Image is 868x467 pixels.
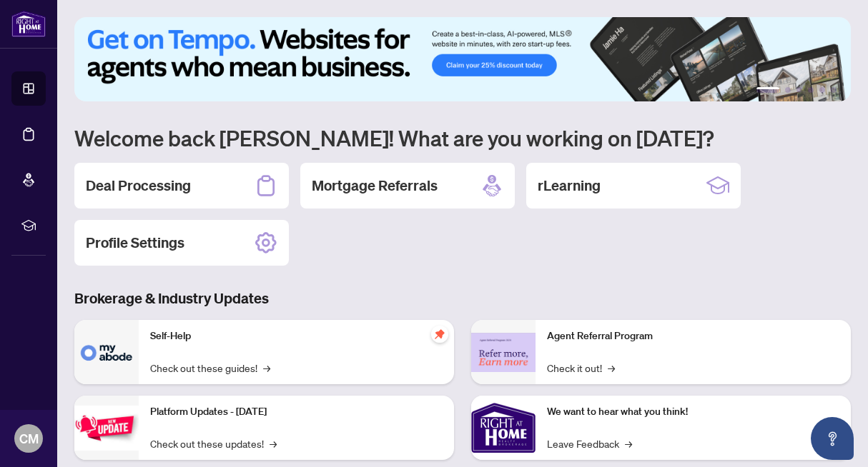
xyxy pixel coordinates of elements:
[150,404,443,420] p: Platform Updates - [DATE]
[263,360,270,376] span: →
[547,360,615,376] a: Check it out!→
[811,417,854,460] button: Open asap
[547,328,839,344] p: Agent Referral Program
[625,436,632,451] span: →
[74,124,851,151] h1: Welcome back [PERSON_NAME]! What are you working on [DATE]?
[150,436,277,451] a: Check out these updates!→
[808,87,814,93] button: 4
[74,17,851,101] img: Slide 0
[756,87,779,93] button: 1
[471,333,536,372] img: Agent Referral Program
[797,87,802,93] button: 3
[471,396,536,460] img: We want to hear what you think!
[785,87,791,93] button: 2
[86,176,191,196] h2: Deal Processing
[312,176,438,196] h2: Mortgage Referrals
[608,360,615,376] span: →
[19,428,39,448] span: CM
[431,326,448,343] span: pushpin
[74,406,139,451] img: Platform Updates - July 21, 2025
[150,360,270,376] a: Check out these guides!→
[74,288,851,308] h3: Brokerage & Industry Updates
[86,233,184,253] h2: Profile Settings
[547,404,839,420] p: We want to hear what you think!
[74,320,139,384] img: Self-Help
[831,87,837,93] button: 6
[819,87,825,93] button: 5
[547,436,632,451] a: Leave Feedback→
[11,11,46,37] img: logo
[538,176,601,196] h2: rLearning
[270,436,277,451] span: →
[150,328,443,344] p: Self-Help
